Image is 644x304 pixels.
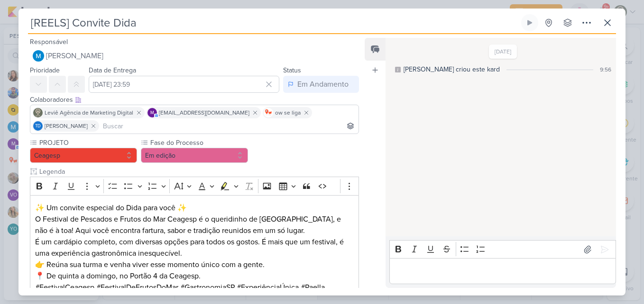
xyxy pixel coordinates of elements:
[600,65,611,74] div: 9:56
[35,124,41,129] p: Td
[101,120,357,132] input: Buscar
[33,50,44,62] img: MARIANA MIRANDA
[389,258,616,284] div: Editor editing area: main
[35,236,354,259] p: É um cardápio completo, com diversas opções para todos os gostos. É mais que um festival, é uma e...
[275,108,301,117] span: ow se liga
[89,66,136,74] label: Data de Entrega
[147,108,157,117] div: mlegnaioli@gmail.com
[526,19,534,27] div: Ligar relógio
[297,79,349,90] div: Em Andamento
[28,14,519,31] input: Kard Sem Título
[38,138,137,148] label: PROJETO
[141,148,248,163] button: Em edição
[404,64,500,74] div: [PERSON_NAME] criou este kard
[30,177,359,195] div: Editor toolbar
[46,50,103,62] span: [PERSON_NAME]
[35,259,354,282] p: 👉 Reúna sua turma e venha viver esse momento único com a gente. 📍 De quinta a domingo, no Portão ...
[35,202,354,214] p: ✨ Um convite especial do Dida para você ✨
[30,95,359,105] div: Colaboradores
[30,38,68,46] label: Responsável
[389,240,616,259] div: Editor toolbar
[283,76,359,93] button: Em Andamento
[264,108,273,117] img: ow se liga
[149,138,248,148] label: Fase do Processo
[89,76,279,93] input: Select a date
[30,47,359,64] button: [PERSON_NAME]
[45,108,133,117] span: Leviê Agência de Marketing Digital
[45,122,88,130] span: [PERSON_NAME]
[33,121,43,131] div: Thais de carvalho
[35,214,354,236] p: O Festival de Pescados e Frutos do Mar Ceagesp é o queridinho de [GEOGRAPHIC_DATA], e não é à toa...
[283,66,301,74] label: Status
[30,66,60,74] label: Prioridade
[150,111,154,116] p: m
[33,108,43,117] img: Leviê Agência de Marketing Digital
[159,108,249,117] span: [EMAIL_ADDRESS][DOMAIN_NAME]
[37,167,359,177] input: Texto sem título
[30,148,137,163] button: Ceagesp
